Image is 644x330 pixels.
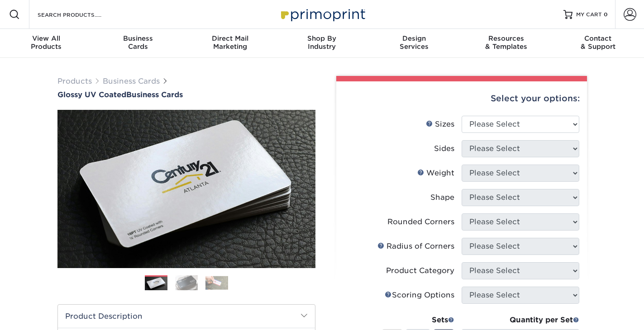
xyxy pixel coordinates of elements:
[57,60,315,318] img: Glossy UV Coated 01
[368,34,460,51] div: Services
[417,168,454,179] div: Weight
[57,90,315,99] a: Glossy UV CoatedBusiness Cards
[184,29,276,58] a: Direct MailMarketing
[92,34,184,42] span: Business
[434,143,454,154] div: Sides
[368,34,460,42] span: Design
[387,217,454,227] div: Rounded Corners
[382,315,454,325] div: Sets
[430,192,454,203] div: Shape
[377,241,454,252] div: Radius of Corners
[145,272,167,295] img: Business Cards 01
[368,29,460,58] a: DesignServices
[460,34,552,51] div: & Templates
[604,11,608,18] span: 0
[386,265,454,276] div: Product Category
[385,290,454,301] div: Scoring Options
[552,34,644,51] div: & Support
[276,29,368,58] a: Shop ByIndustry
[175,275,198,291] img: Business Cards 02
[205,276,228,290] img: Business Cards 03
[58,305,315,328] h2: Product Description
[184,34,276,42] span: Direct Mail
[37,9,125,20] input: SEARCH PRODUCTS.....
[92,29,184,58] a: BusinessCards
[426,119,454,130] div: Sizes
[276,34,368,42] span: Shop By
[552,29,644,58] a: Contact& Support
[277,5,367,24] img: Primoprint
[184,34,276,51] div: Marketing
[576,11,602,19] span: MY CART
[552,34,644,42] span: Contact
[57,90,315,99] h1: Business Cards
[92,34,184,51] div: Cards
[57,90,126,99] span: Glossy UV Coated
[460,29,552,58] a: Resources& Templates
[462,315,579,325] div: Quantity per Set
[276,34,368,51] div: Industry
[343,81,580,116] div: Select your options:
[103,77,160,85] a: Business Cards
[460,34,552,42] span: Resources
[57,77,92,85] a: Products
